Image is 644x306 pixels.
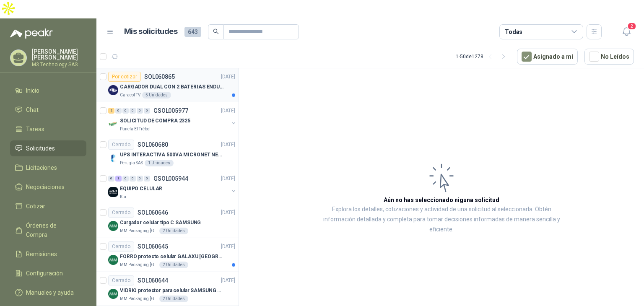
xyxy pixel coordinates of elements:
[221,73,235,81] p: [DATE]
[108,289,118,299] img: Company Logo
[96,272,239,306] a: CerradoSOL060644[DATE] Company LogoVIDRIO protector para celular SAMSUNG GALAXI A16 5GMM Packagin...
[584,49,634,65] button: No Leídos
[137,108,143,114] div: 0
[108,241,134,252] div: Cerrado
[120,287,224,295] p: VIDRIO protector para celular SAMSUNG GALAXI A16 5G
[138,210,168,215] p: SOL060646
[108,140,134,150] div: Cerrado
[108,108,114,114] div: 2
[120,185,162,193] p: EQUIPO CELULAR
[26,144,55,153] span: Solicitudes
[619,24,634,39] button: 2
[10,198,86,214] a: Cotizar
[120,262,158,268] p: MM Packaging [GEOGRAPHIC_DATA]
[221,141,235,149] p: [DATE]
[10,160,86,176] a: Licitaciones
[108,207,134,218] div: Cerrado
[184,27,201,37] span: 643
[10,29,53,39] img: Logo peakr
[138,277,168,283] p: SOL060644
[213,29,219,34] span: search
[108,275,134,285] div: Cerrado
[137,176,143,182] div: 0
[10,121,86,137] a: Tareas
[10,102,86,118] a: Chat
[130,108,136,114] div: 0
[138,142,168,148] p: SOL060680
[10,140,86,156] a: Solicitudes
[96,136,239,170] a: CerradoSOL060680[DATE] Company LogoUPS INTERACTIVA 500VA MICRONET NEGRA MARCA: POWEST NICOMARPeru...
[144,108,150,114] div: 0
[26,105,39,114] span: Chat
[108,85,118,95] img: Company Logo
[153,176,188,182] p: GSOL005944
[221,277,235,285] p: [DATE]
[120,126,151,132] p: Panela El Trébol
[108,221,118,231] img: Company Logo
[96,238,239,272] a: CerradoSOL060645[DATE] Company LogoFORRO protecto celular GALAXU [GEOGRAPHIC_DATA] A16 5GMM Packa...
[221,209,235,217] p: [DATE]
[120,83,224,91] p: CARGADOR DUAL CON 2 BATERIAS ENDURO GO PRO
[120,92,140,99] p: Caracol TV
[120,228,158,234] p: MM Packaging [GEOGRAPHIC_DATA]
[96,204,239,238] a: CerradoSOL060646[DATE] Company LogoCargador celular tipo C SAMSUNGMM Packaging [GEOGRAPHIC_DATA]2...
[517,49,578,65] button: Asignado a mi
[26,269,63,278] span: Configuración
[145,160,174,166] div: 1 Unidades
[144,74,175,80] p: SOL060865
[159,228,188,234] div: 2 Unidades
[115,176,122,182] div: 1
[138,244,168,249] p: SOL060645
[32,62,86,67] p: M3 Technology SAS
[108,176,114,182] div: 0
[159,262,188,268] div: 2 Unidades
[323,205,560,235] p: Explora los detalles, cotizaciones y actividad de una solicitud al seleccionarla. Obtén informaci...
[221,175,235,183] p: [DATE]
[10,218,86,243] a: Órdenes de Compra
[120,219,201,227] p: Cargador celular tipo C SAMSUNG
[10,246,86,262] a: Remisiones
[384,195,499,205] h3: Aún no has seleccionado niguna solicitud
[108,72,141,82] div: Por cotizar
[120,151,224,159] p: UPS INTERACTIVA 500VA MICRONET NEGRA MARCA: POWEST NICOMAR
[144,176,150,182] div: 0
[130,176,136,182] div: 0
[221,243,235,251] p: [DATE]
[108,187,118,197] img: Company Logo
[26,221,78,239] span: Órdenes de Compra
[505,27,522,36] div: Todas
[120,296,158,302] p: MM Packaging [GEOGRAPHIC_DATA]
[26,86,39,95] span: Inicio
[115,108,122,114] div: 0
[122,108,129,114] div: 0
[108,153,118,163] img: Company Logo
[122,176,129,182] div: 0
[26,249,57,259] span: Remisiones
[32,49,86,60] p: [PERSON_NAME] [PERSON_NAME]
[159,296,188,302] div: 2 Unidades
[627,22,636,30] span: 2
[10,83,86,99] a: Inicio
[26,182,65,192] span: Negociaciones
[120,253,224,261] p: FORRO protecto celular GALAXU [GEOGRAPHIC_DATA] A16 5G
[456,50,510,63] div: 1 - 50 de 1278
[221,107,235,115] p: [DATE]
[153,108,188,114] p: GSOL005977
[26,288,74,297] span: Manuales y ayuda
[26,124,44,134] span: Tareas
[96,68,239,102] a: Por cotizarSOL060865[DATE] Company LogoCARGADOR DUAL CON 2 BATERIAS ENDURO GO PROCaracol TV5 Unid...
[108,255,118,265] img: Company Logo
[120,117,190,125] p: SOLICITUD DE COMPRA 2325
[10,265,86,281] a: Configuración
[120,194,126,200] p: Kia
[124,26,178,38] h1: Mis solicitudes
[108,174,237,200] a: 0 1 0 0 0 0 GSOL005944[DATE] Company LogoEQUIPO CELULARKia
[108,119,118,129] img: Company Logo
[10,179,86,195] a: Negociaciones
[26,163,57,172] span: Licitaciones
[120,160,143,166] p: Perugia SAS
[142,92,171,99] div: 5 Unidades
[10,285,86,301] a: Manuales y ayuda
[26,202,45,211] span: Cotizar
[108,106,237,132] a: 2 0 0 0 0 0 GSOL005977[DATE] Company LogoSOLICITUD DE COMPRA 2325Panela El Trébol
